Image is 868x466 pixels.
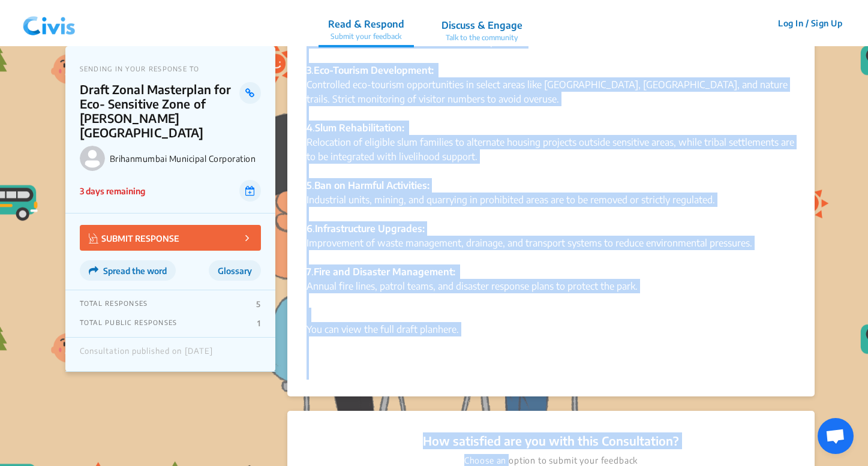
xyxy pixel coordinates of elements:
[314,179,430,191] strong: Ban on Harmful Activities:
[307,178,796,221] div: . Industrial units, mining, and quarrying in prohibited areas are to be removed or strictly regul...
[818,418,854,454] div: Open chat
[307,223,313,234] strong: 6
[307,266,311,278] strong: 7
[307,64,311,76] strong: 3
[103,266,167,276] span: Spread the word
[441,18,522,32] p: Discuss & Engage
[307,121,796,178] div: . Relocation of eligible slum families to alternate housing projects outside sensitive areas, whi...
[328,17,404,31] p: Read & Respond
[307,308,796,380] div: You can view the full draft plan .
[438,323,456,335] a: here
[315,223,425,234] strong: Infrastructure Upgrades:
[80,299,148,309] p: TOTAL RESPONSES
[441,32,522,43] p: Talk to the community
[18,5,80,41] img: navlogo.png
[307,63,796,121] div: . Controlled eco-tourism opportunities in select areas like [GEOGRAPHIC_DATA], [GEOGRAPHIC_DATA],...
[89,233,98,243] img: Vector.jpg
[257,318,260,328] p: 1
[80,82,240,140] p: Draft Zonal Masterplan for Eco- Sensitive Zone of [PERSON_NAME][GEOGRAPHIC_DATA]
[209,260,261,281] button: Glossary
[307,432,796,449] p: How satisfied are you with this Consultation?
[80,260,176,281] button: Spread the word
[80,347,213,362] div: Consultation published on [DATE]
[80,185,145,197] p: 3 days remaining
[80,225,261,251] button: SUBMIT RESPONSE
[110,154,261,164] p: Brihanmumbai Municipal Corporation
[80,146,105,171] img: Brihanmumbai Municipal Corporation logo
[80,65,261,73] p: SENDING IN YOUR RESPONSE TO
[218,266,252,276] span: Glossary
[770,14,850,32] button: Log In / Sign Up
[328,31,404,42] p: Submit your feedback
[315,122,404,134] strong: Slum Rehabilitation:
[307,221,796,308] div: . Improvement of waste management, drainage, and transport systems to reduce environmental pressu...
[314,266,455,278] strong: Fire and Disaster Management:
[80,318,178,328] p: TOTAL PUBLIC RESPONSES
[314,64,434,76] strong: Eco-Tourism Development:
[307,179,312,191] strong: 5
[89,231,179,245] p: SUBMIT RESPONSE
[307,122,313,134] strong: 4
[256,299,260,309] p: 5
